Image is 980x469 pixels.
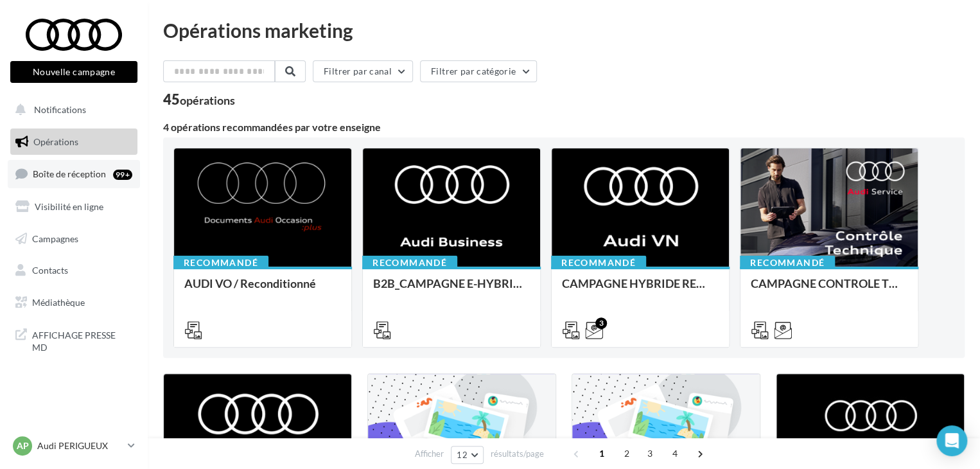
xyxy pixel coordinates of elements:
div: 99+ [113,170,132,180]
span: Campagnes [32,233,78,243]
div: Open Intercom Messenger [936,425,967,456]
span: 1 [591,443,612,464]
span: Afficher [415,448,444,460]
div: CAMPAGNE HYBRIDE RECHARGEABLE [562,277,719,303]
button: Filtrer par canal [313,60,413,82]
div: CAMPAGNE CONTROLE TECHNIQUE 25€ OCTOBRE [751,277,907,303]
a: AFFICHAGE PRESSE MD [8,321,140,359]
a: Médiathèque [8,289,140,316]
div: Opérations marketing [163,21,965,40]
span: Boîte de réception [33,168,106,179]
span: Visibilité en ligne [35,201,103,212]
span: AFFICHAGE PRESSE MD [32,326,132,354]
div: B2B_CAMPAGNE E-HYBRID OCTOBRE [373,277,530,303]
div: Recommandé [551,256,646,270]
div: Recommandé [740,256,835,270]
a: Contacts [8,257,140,284]
span: Notifications [34,104,86,115]
span: Contacts [32,265,68,276]
a: Opérations [8,128,140,155]
a: Visibilité en ligne [8,193,140,220]
div: AUDI VO / Reconditionné [184,277,341,303]
div: 4 opérations recommandées par votre enseigne [163,122,965,132]
p: Audi PERIGUEUX [37,439,123,452]
span: Médiathèque [32,297,85,308]
span: 4 [665,443,685,464]
span: 12 [457,450,468,460]
div: Recommandé [173,256,268,270]
button: Notifications [8,96,135,123]
button: 12 [451,446,484,464]
span: 3 [640,443,660,464]
div: Recommandé [362,256,457,270]
span: 2 [617,443,637,464]
span: AP [17,439,29,452]
span: résultats/page [491,448,544,460]
span: Opérations [33,136,78,147]
div: opérations [180,94,235,106]
button: Nouvelle campagne [10,61,137,83]
div: 3 [595,317,607,329]
a: Campagnes [8,226,140,252]
a: Boîte de réception99+ [8,160,140,188]
div: 45 [163,93,235,107]
a: AP Audi PERIGUEUX [10,434,137,458]
button: Filtrer par catégorie [420,60,537,82]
